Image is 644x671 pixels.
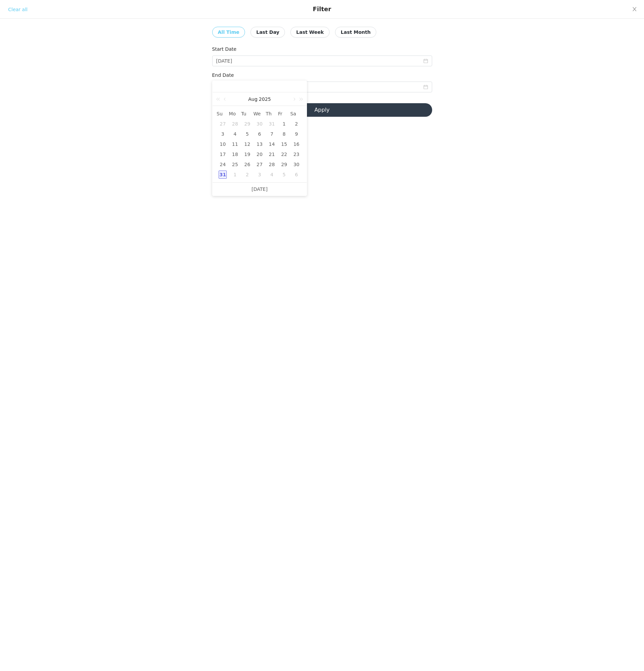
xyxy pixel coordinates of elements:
[266,149,278,159] td: August 21, 2025
[266,129,278,139] td: August 7, 2025
[243,171,251,179] div: 2
[248,92,258,106] a: Aug
[256,171,264,179] div: 3
[290,109,303,119] th: Sat
[229,149,241,159] td: August 18, 2025
[219,160,227,169] div: 24
[290,170,303,180] td: September 6, 2025
[423,59,428,63] i: icon: calendar
[243,140,251,148] div: 12
[241,159,253,170] td: August 26, 2025
[231,171,239,179] div: 1
[212,72,234,78] label: End Date
[219,140,227,148] div: 10
[292,160,301,169] div: 30
[217,119,229,129] td: July 27, 2025
[292,140,301,148] div: 16
[253,111,266,117] span: We
[253,119,266,129] td: July 30, 2025
[231,150,239,158] div: 18
[290,129,303,139] td: August 9, 2025
[278,170,290,180] td: September 5, 2025
[241,139,253,149] td: August 12, 2025
[632,6,637,12] i: icon: close
[268,171,276,179] div: 4
[292,120,301,128] div: 2
[266,139,278,149] td: August 14, 2025
[266,119,278,129] td: July 31, 2025
[229,139,241,149] td: August 11, 2025
[243,150,251,158] div: 19
[290,139,303,149] td: August 16, 2025
[222,92,228,106] a: Previous month (PageUp)
[253,149,266,159] td: August 20, 2025
[219,120,227,128] div: 27
[258,92,272,106] a: 2025
[253,109,266,119] th: Wed
[256,130,264,138] div: 6
[217,109,229,119] th: Sun
[280,140,288,148] div: 15
[217,139,229,149] td: August 10, 2025
[241,149,253,159] td: August 19, 2025
[241,109,253,119] th: Tue
[266,111,278,117] span: Th
[295,92,304,106] a: Next year (Control + right)
[423,85,428,89] i: icon: calendar
[256,120,264,128] div: 30
[251,183,267,196] a: [DATE]
[290,159,303,170] td: August 30, 2025
[212,103,432,117] button: Apply
[241,129,253,139] td: August 5, 2025
[278,139,290,149] td: August 15, 2025
[290,119,303,129] td: August 2, 2025
[217,170,229,180] td: August 31, 2025
[278,129,290,139] td: August 8, 2025
[212,46,237,52] label: Start Date
[250,27,285,38] button: Last Day
[268,150,276,158] div: 21
[266,109,278,119] th: Thu
[278,149,290,159] td: August 22, 2025
[243,130,251,138] div: 5
[229,170,241,180] td: September 1, 2025
[278,119,290,129] td: August 1, 2025
[280,120,288,128] div: 1
[290,111,303,117] span: Sa
[241,119,253,129] td: July 29, 2025
[292,130,301,138] div: 9
[243,160,251,169] div: 26
[335,27,376,38] button: Last Month
[241,111,253,117] span: Tu
[241,170,253,180] td: September 2, 2025
[278,159,290,170] td: August 29, 2025
[8,6,27,13] div: Clear all
[291,92,297,106] a: Next month (PageDown)
[292,171,301,179] div: 6
[217,111,229,117] span: Su
[217,129,229,139] td: August 3, 2025
[268,160,276,169] div: 28
[280,150,288,158] div: 22
[280,171,288,179] div: 5
[266,159,278,170] td: August 28, 2025
[231,120,239,128] div: 28
[217,159,229,170] td: August 24, 2025
[215,92,224,106] a: Last year (Control + left)
[219,171,227,179] div: 31
[231,140,239,148] div: 11
[256,140,264,148] div: 13
[266,170,278,180] td: September 4, 2025
[229,111,241,117] span: Mo
[231,130,239,138] div: 4
[268,130,276,138] div: 7
[212,27,245,38] button: All Time
[256,150,264,158] div: 20
[231,160,239,169] div: 25
[219,130,227,138] div: 3
[229,159,241,170] td: August 25, 2025
[278,111,290,117] span: Fr
[268,120,276,128] div: 31
[290,149,303,159] td: August 23, 2025
[313,5,331,13] div: Filter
